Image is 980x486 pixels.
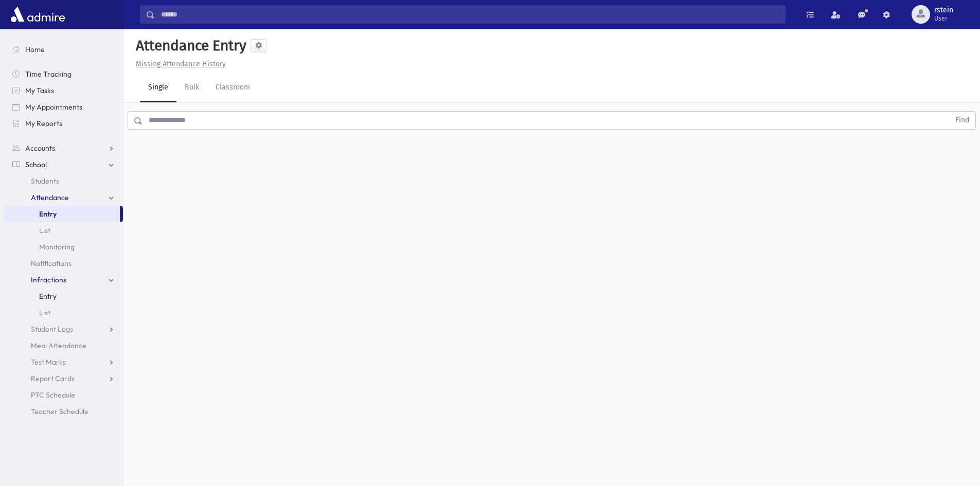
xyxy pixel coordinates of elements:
[25,143,55,153] span: Accounts
[4,140,123,156] a: Accounts
[4,99,123,115] a: My Appointments
[136,60,226,68] u: Missing Attendance History
[132,37,246,55] h5: Attendance Entry
[4,173,123,189] a: Students
[949,112,975,129] button: Find
[155,5,785,24] input: Search
[4,206,120,222] a: Entry
[31,275,66,284] span: Infractions
[4,387,123,403] a: PTC Schedule
[4,222,123,239] a: List
[31,193,69,202] span: Attendance
[4,255,123,272] a: Notifications
[4,337,123,354] a: Meal Attendance
[207,74,258,102] a: Classroom
[4,156,123,173] a: School
[132,60,226,68] a: Missing Attendance History
[39,209,57,219] span: Entry
[4,403,123,420] a: Teacher Schedule
[4,370,123,387] a: Report Cards
[4,115,123,132] a: My Reports
[934,14,953,23] span: User
[4,41,123,58] a: Home
[4,239,123,255] a: Monitoring
[4,304,123,321] a: List
[31,176,59,186] span: Students
[4,82,123,99] a: My Tasks
[25,119,62,128] span: My Reports
[25,102,82,112] span: My Appointments
[25,86,54,95] span: My Tasks
[31,407,88,416] span: Teacher Schedule
[4,354,123,370] a: Test Marks
[31,341,86,350] span: Meal Attendance
[31,325,73,334] span: Student Logs
[39,308,50,317] span: List
[39,292,57,301] span: Entry
[25,69,72,79] span: Time Tracking
[25,45,45,54] span: Home
[8,4,67,25] img: AdmirePro
[39,226,50,235] span: List
[31,259,72,268] span: Notifications
[4,321,123,337] a: Student Logs
[39,242,75,251] span: Monitoring
[31,374,75,383] span: Report Cards
[4,272,123,288] a: Infractions
[4,189,123,206] a: Attendance
[4,288,123,304] a: Entry
[176,74,207,102] a: Bulk
[4,66,123,82] a: Time Tracking
[25,160,47,169] span: School
[934,6,953,14] span: rstein
[140,74,176,102] a: Single
[31,390,75,400] span: PTC Schedule
[31,357,66,367] span: Test Marks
